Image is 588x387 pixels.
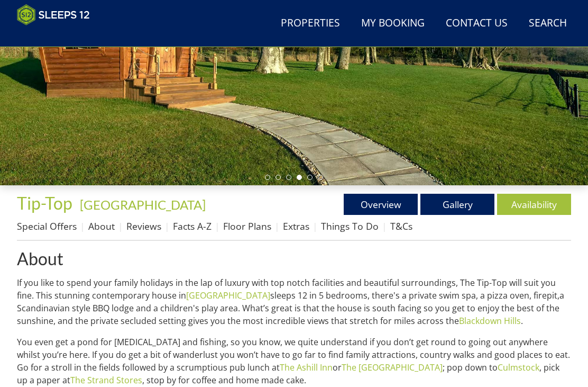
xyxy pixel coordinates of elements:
iframe: Customer reviews powered by Trustpilot [12,32,123,41]
p: You even get a pond for [MEDICAL_DATA] and fishing, so you know, we quite understand if you don’t... [17,336,571,386]
a: T&Cs [390,220,412,232]
a: Reviews [126,220,161,232]
a: About [17,249,571,268]
a: Extras [283,220,309,232]
a: [GEOGRAPHIC_DATA] [80,197,206,212]
span: Tip-Top [17,193,72,213]
a: Contact Us [442,12,512,35]
a: My Booking [357,12,429,35]
a: Overview [344,194,418,215]
a: Properties [277,12,344,35]
a: Facts A-Z [173,220,212,232]
a: Search [525,12,571,35]
span: - [76,197,206,212]
a: Tip-Top [17,193,76,213]
a: Things To Do [321,220,379,232]
a: Availability [497,194,571,215]
a: The Ashill Inn [280,362,333,373]
a: [GEOGRAPHIC_DATA] [186,290,270,301]
a: Culmstock [498,362,539,373]
a: The [GEOGRAPHIC_DATA] [342,362,443,373]
a: About [88,220,115,232]
a: Special Offers [17,220,77,232]
a: The Strand Stores [70,374,142,386]
a: Gallery [420,194,494,215]
img: Sleeps 12 [17,4,90,25]
a: Blackdown Hills [459,315,521,327]
p: If you like to spend your family holidays in the lap of luxury with top notch facilities and beau... [17,276,571,327]
a: Floor Plans [223,220,271,232]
